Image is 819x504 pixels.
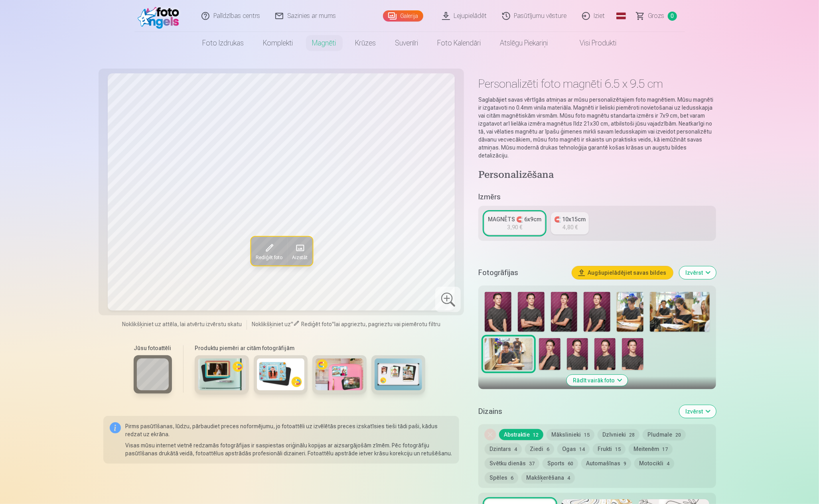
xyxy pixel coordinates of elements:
[629,432,635,438] span: 28
[255,254,282,261] span: Rediģēt foto
[303,32,346,54] a: Magnēti
[488,215,541,223] div: MAGNĒTS 🧲 6x9cm
[593,443,626,455] button: Frukti15
[138,3,184,29] img: /fa1
[579,447,585,452] span: 14
[551,212,589,234] a: 🧲 10x15cm4,80 €
[478,406,673,417] h5: Dizains
[478,191,716,203] h5: Izmērs
[191,344,428,352] h6: Produktu piemēri ar citām fotogrāfijām
[615,447,621,452] span: 15
[301,321,332,327] span: Rediģēt foto
[572,266,673,279] button: Augšupielādējiet savas bildes
[543,458,578,469] button: Sports60
[643,429,686,440] button: Pludmale20
[567,475,570,481] span: 4
[251,237,287,266] button: Rediģēt foto
[332,321,334,327] span: "
[478,96,716,159] p: Saglabājiet savas vērtīgās atmiņas ar mūsu personalizētajiem foto magnētiem. Mūsu magnēti ir izga...
[386,32,428,54] a: Suvenīri
[547,447,549,452] span: 6
[254,32,303,54] a: Komplekti
[478,169,716,182] h4: Personalizēšana
[634,458,674,469] button: Motocikli4
[514,447,517,452] span: 4
[485,212,545,234] a: MAGNĒTS 🧲 6x9cm3,90 €
[252,321,291,327] span: Noklikšķiniet uz
[491,32,558,54] a: Atslēgu piekariņi
[679,405,716,418] button: Izvērst
[292,254,307,261] span: Aizstāt
[134,344,172,352] h6: Jūsu fotoattēli
[511,475,513,481] span: 6
[568,461,573,467] span: 60
[675,432,681,438] span: 20
[485,443,522,455] button: Dzintars4
[648,11,665,21] span: Grozs
[584,432,590,438] span: 15
[193,32,254,54] a: Foto izdrukas
[624,461,626,467] span: 9
[629,443,673,455] button: Meitenēm17
[581,458,631,469] button: Automašīnas9
[679,266,716,279] button: Izvērst
[667,461,669,467] span: 4
[662,447,668,452] span: 17
[557,443,590,455] button: Ogas14
[478,77,716,91] h1: Personalizēti foto magnēti 6.5 x 9.5 cm
[547,429,594,440] button: Mākslinieki15
[533,432,539,438] span: 12
[428,32,491,54] a: Foto kalendāri
[529,461,535,467] span: 37
[346,32,386,54] a: Krūzes
[507,223,522,231] div: 3,90 €
[334,321,440,327] span: lai apgrieztu, pagrieztu vai piemērotu filtru
[558,32,626,54] a: Visi produkti
[383,10,423,22] a: Galerija
[562,223,578,231] div: 4,80 €
[126,422,453,438] p: Pirms pasūtīšanas, lūdzu, pārbaudiet preces noformējumu, jo fotoattēli uz izvēlētās preces izskat...
[554,215,586,223] div: 🧲 10x15cm
[122,320,242,328] span: Noklikšķiniet uz attēla, lai atvērtu izvērstu skatu
[485,472,518,483] button: Spēles6
[287,237,312,266] button: Aizstāt
[291,321,293,327] span: "
[478,267,565,278] h5: Fotogrāfijas
[499,429,543,440] button: Abstraktie12
[521,472,575,483] button: Makšķerēšana4
[485,458,539,469] button: Svētku dienās37
[566,375,628,386] button: Rādīt vairāk foto
[126,441,453,457] p: Visas mūsu internet vietnē redzamās fotogrāfijas ir saspiestas oriģinālu kopijas ar aizsargājošām...
[668,12,677,21] span: 0
[598,429,639,440] button: Dzīvnieki28
[525,443,554,455] button: Ziedi6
